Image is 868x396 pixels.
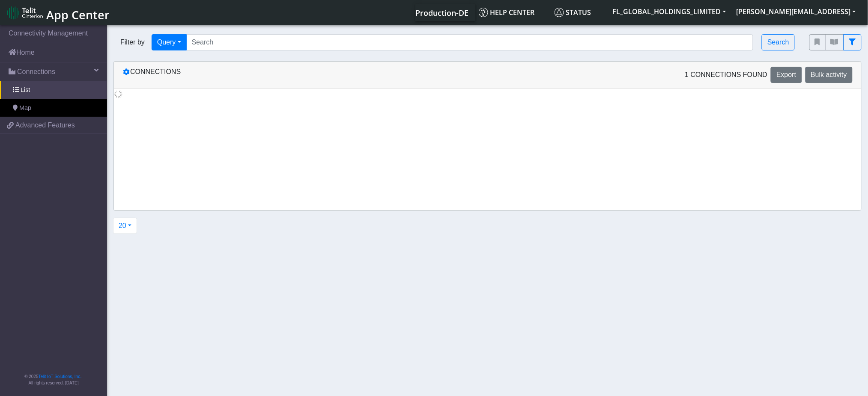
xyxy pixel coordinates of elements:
[7,6,43,20] img: logo-telit-cinterion-gw-new.png
[113,37,152,47] span: Filter by
[113,218,137,234] button: 20
[776,71,796,78] span: Export
[475,4,551,21] a: Help center
[479,8,535,17] span: Help center
[416,8,469,18] span: Production-DE
[116,67,488,83] div: Connections
[7,3,108,22] a: App Center
[19,103,31,113] span: Map
[17,67,55,77] span: Connections
[555,8,591,17] span: Status
[771,67,802,83] button: Export
[152,34,187,50] button: Query
[15,120,75,130] span: Advanced Features
[21,86,30,95] span: List
[186,34,754,50] input: Search...
[809,34,862,50] div: fitlers menu
[608,4,731,19] button: FL_GLOBAL_HOLDINGS_LIMITED
[731,4,861,19] button: [PERSON_NAME][EMAIL_ADDRESS]
[551,4,608,21] a: Status
[685,70,767,80] span: 1 Connections found
[479,8,488,17] img: knowledge.svg
[415,4,468,21] a: Your current platform instance
[762,34,795,50] button: Search
[555,8,564,17] img: status.svg
[811,71,847,78] span: Bulk activity
[39,374,81,379] a: Telit IoT Solutions, Inc.
[46,7,110,23] span: App Center
[114,90,122,98] img: loading.gif
[805,67,853,83] button: Bulk activity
